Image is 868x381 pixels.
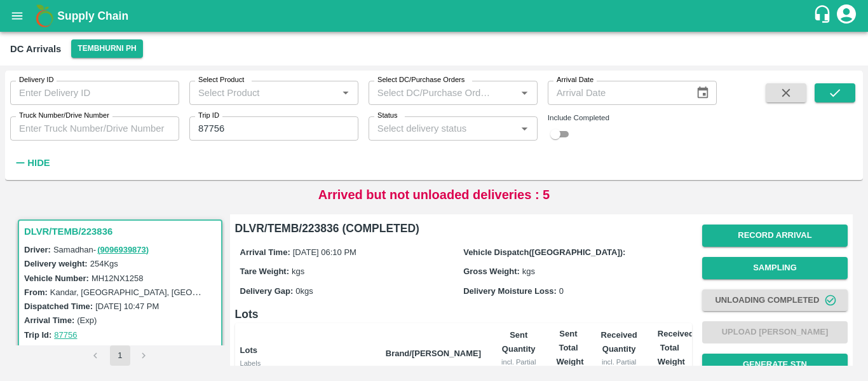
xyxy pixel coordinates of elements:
label: Vehicle Dispatch([GEOGRAPHIC_DATA]): [463,247,625,257]
button: Hide [10,152,53,174]
label: Delivery Moisture Loss: [463,286,557,296]
label: From: [24,287,48,297]
label: Trip ID [198,111,219,121]
button: page 1 [110,345,130,366]
input: Arrival Date [548,81,686,105]
div: Labels [240,357,376,369]
b: Received Quantity [601,330,637,354]
label: Truck Number/Drive Number [19,111,109,121]
span: Samadhan - [53,245,150,254]
div: Include Completed [548,112,717,123]
h6: Lots [235,305,692,323]
b: Sent Quantity [502,330,536,354]
input: Select DC/Purchase Orders [372,85,496,101]
label: Vehicle Number: [24,274,89,283]
label: Status [377,111,398,121]
span: kgs [292,267,304,276]
button: Sampling [702,257,848,279]
input: Enter Trip ID [189,116,358,141]
label: Delivery Gap: [240,286,294,296]
label: Dispatched Time: [24,301,93,311]
label: PO Ids: [24,344,53,354]
a: 87756 [54,330,77,340]
label: Gross Weight: [463,267,520,276]
button: Choose date [691,81,715,105]
a: Supply Chain [57,7,813,25]
label: 174434 [56,344,83,354]
label: MH12NX1258 [92,274,144,283]
nav: pagination navigation [84,345,156,366]
input: Select delivery status [372,120,513,137]
input: Select Product [193,85,334,101]
b: Sent Total Weight [556,329,583,367]
label: Arrival Time: [24,315,74,325]
button: Open [516,120,532,137]
b: Lots [240,345,257,355]
b: Supply Chain [57,10,128,22]
b: Brand/[PERSON_NAME] [386,349,481,358]
a: (9096939873) [97,245,149,254]
label: Driver: [24,245,51,254]
button: Unloading Completed [702,289,848,312]
span: kgs [522,267,535,276]
label: (Exp) [77,315,97,325]
button: open drawer [3,1,32,31]
label: Arrival Time: [240,247,290,257]
span: [DATE] 06:10 PM [293,247,356,257]
b: Received Total Weight [658,329,694,367]
label: Delivery ID [19,75,53,85]
label: Tare Weight: [240,267,290,276]
label: [DATE] 10:47 PM [95,301,159,311]
h6: DLVR/TEMB/223836 (COMPLETED) [235,219,692,237]
h3: DLVR/TEMB/223836 [24,223,220,240]
button: Open [337,85,354,101]
div: DC Arrivals [10,41,61,57]
button: Open [516,85,532,101]
label: Arrival Date [557,75,593,85]
div: account of current user [835,3,858,29]
strong: Hide [27,158,50,168]
input: Enter Delivery ID [10,81,179,105]
div: customer-support [813,4,835,27]
img: logo [32,3,57,29]
label: Trip Id: [24,330,51,340]
button: Generate STN [702,354,848,376]
div: incl. Partial Units [501,356,536,380]
label: Kandar, [GEOGRAPHIC_DATA], [GEOGRAPHIC_DATA], [GEOGRAPHIC_DATA], [GEOGRAPHIC_DATA] [50,287,438,297]
input: Enter Truck Number/Drive Number [10,116,179,141]
label: Select Product [198,75,244,85]
p: Arrived but not unloaded deliveries : 5 [318,185,550,204]
span: 0 [559,286,564,296]
button: Record Arrival [702,225,848,247]
div: incl. Partial Units [600,356,637,380]
label: Delivery weight: [24,259,88,268]
label: Select DC/Purchase Orders [377,75,465,85]
label: 254 Kgs [90,259,118,268]
button: Select DC [71,39,142,58]
span: 0 kgs [295,286,313,296]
